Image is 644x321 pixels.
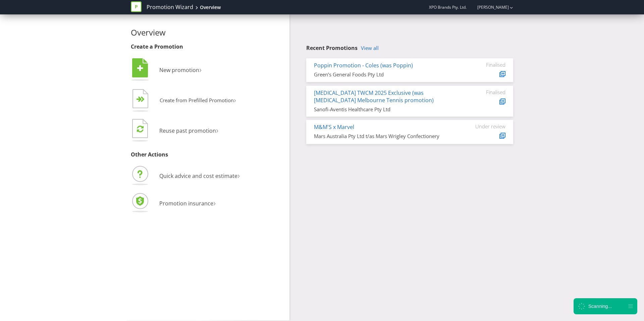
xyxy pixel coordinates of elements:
[465,123,505,129] div: Under review
[131,44,284,50] h3: Create a Promotion
[159,172,237,180] span: Quick advice and cost estimate
[200,4,221,11] div: Overview
[141,96,145,103] tspan: 
[314,71,455,78] div: Green’s General Foods Pty Ltd
[159,127,216,134] span: Reuse past promotion
[361,45,379,51] a: View all
[306,44,358,52] span: Recent Promotions
[234,94,236,105] span: ›
[131,152,284,158] h3: Other Actions
[131,172,240,180] a: Quick advice and cost estimate›
[199,64,202,75] span: ›
[131,28,284,37] h2: Overview
[314,62,413,69] a: Poppin Promotion - Coles (was Poppin)
[314,123,354,131] a: M&M'S x Marvel
[237,170,240,181] span: ›
[137,65,143,72] tspan: 
[213,197,216,208] span: ›
[159,200,213,207] span: Promotion insurance
[216,124,218,135] span: ›
[131,87,236,114] button: Create from Prefilled Promotion›
[465,62,505,68] div: Finalised
[429,4,467,10] span: XPO Brands Pty. Ltd.
[159,66,199,74] span: New promotion
[314,133,455,140] div: Mars Australia Pty Ltd t/as Mars Wrigley Confectionery
[147,3,193,11] a: Promotion Wizard
[131,200,216,207] a: Promotion insurance›
[465,89,505,95] div: Finalised
[137,125,144,133] tspan: 
[314,89,434,104] a: [MEDICAL_DATA] TWCM 2025 Exclusive (was [MEDICAL_DATA] Melbourne Tennis promotion)
[314,106,455,113] div: Sanofi-Aventis Healthcare Pty Ltd
[160,97,234,104] span: Create from Prefilled Promotion
[471,4,509,10] a: [PERSON_NAME]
